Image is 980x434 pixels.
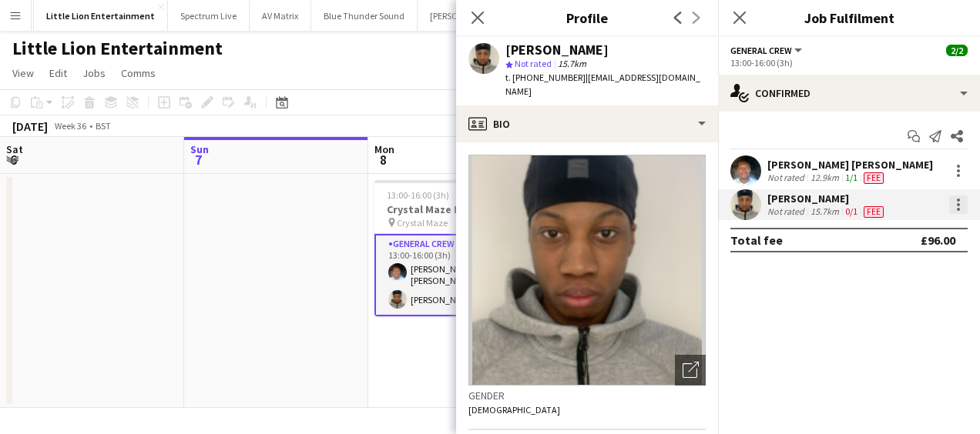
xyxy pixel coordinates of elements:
[374,142,394,156] span: Mon
[864,172,884,184] span: Fee
[767,192,887,205] div: [PERSON_NAME]
[730,57,968,68] div: 13:00-16:00 (3h)
[12,37,223,60] h1: Little Lion Entertainment
[6,142,23,156] span: Sat
[505,72,586,83] span: t. [PHONE_NUMBER]
[515,58,552,69] span: Not rated
[374,234,547,316] app-card-role: General Crew2/213:00-16:00 (3h)[PERSON_NAME] [PERSON_NAME][PERSON_NAME]
[555,58,589,69] span: 15.7km
[456,8,718,28] h3: Profile
[115,63,162,83] a: Comms
[4,151,23,169] span: 6
[418,1,535,31] button: [PERSON_NAME] Studio
[12,66,34,80] span: View
[188,151,209,169] span: 7
[96,120,111,132] div: BST
[845,172,857,183] app-skills-label: 1/1
[51,120,89,132] span: Week 36
[168,1,250,31] button: Spectrum Live
[864,206,884,218] span: Fee
[767,205,807,218] div: Not rated
[946,45,968,56] span: 2/2
[43,63,73,83] a: Edit
[921,232,955,248] div: £96.00
[397,217,448,229] span: Crystal Maze
[505,72,700,97] span: | [EMAIL_ADDRESS][DOMAIN_NAME]
[468,404,560,416] span: [DEMOGRAPHIC_DATA]
[468,155,706,386] img: Crew avatar or photo
[718,8,980,28] h3: Job Fulfilment
[730,232,783,248] div: Total fee
[374,180,547,316] app-job-card: 13:00-16:00 (3h)2/2Crystal Maze Piccadilly Crystal Maze1 RoleGeneral Crew2/213:00-16:00 (3h)[PERS...
[190,142,209,156] span: Sun
[767,172,807,184] div: Not rated
[718,75,980,112] div: Confirmed
[861,205,887,218] div: Crew has different fees then in role
[767,158,933,172] div: [PERSON_NAME] [PERSON_NAME]
[505,43,609,57] div: [PERSON_NAME]
[456,105,718,142] div: Bio
[82,66,106,80] span: Jobs
[807,172,842,184] div: 12.9km
[675,355,706,386] div: Open photos pop-in
[49,66,67,80] span: Edit
[730,45,804,56] button: General Crew
[6,63,40,83] a: View
[861,172,887,184] div: Crew has different fees then in role
[845,205,857,217] app-skills-label: 0/1
[121,66,156,80] span: Comms
[468,389,706,402] h3: Gender
[372,151,394,169] span: 8
[12,119,48,134] div: [DATE]
[250,1,311,31] button: AV Matrix
[34,1,168,31] button: Little Lion Entertainment
[311,1,418,31] button: Blue Thunder Sound
[730,45,792,56] span: General Crew
[374,202,547,216] h3: Crystal Maze Piccadilly
[387,189,449,201] span: 13:00-16:00 (3h)
[76,63,112,83] a: Jobs
[807,205,842,218] div: 15.7km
